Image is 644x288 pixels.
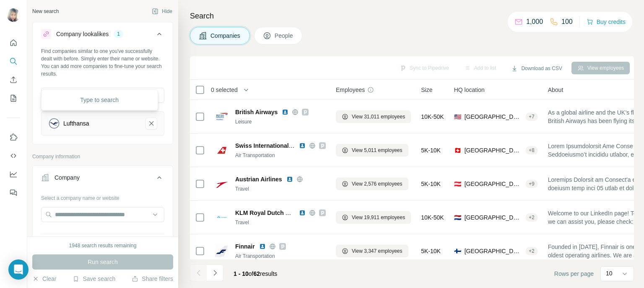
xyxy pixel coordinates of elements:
button: My lists [7,91,20,106]
p: Company information [32,153,173,160]
button: Use Surfe API [7,148,20,163]
span: [GEOGRAPHIC_DATA] [465,146,522,154]
div: Leisure [235,118,326,126]
span: View 2,576 employees [352,180,402,188]
div: Travel [235,185,326,193]
div: + 8 [525,147,538,154]
span: HQ location [454,86,485,94]
span: 🇨🇭 [454,146,461,154]
button: View 2,576 employees [336,178,408,190]
button: Save search [73,275,115,283]
span: 62 [254,270,260,277]
button: Feedback [7,185,20,200]
div: Open Intercom Messenger [8,259,29,280]
div: Lufthansa [63,119,89,128]
span: KLM Royal Dutch Airlines [235,209,307,216]
span: 🇫🇮 [454,247,461,255]
span: Size [421,86,432,94]
div: 1948 search results remaining [69,242,137,249]
button: View 19,911 employees [336,211,411,224]
div: 1 [114,30,123,38]
img: Logo of KLM Royal Dutch Airlines [215,211,229,224]
span: 🇺🇸 [454,113,461,121]
img: LinkedIn logo [286,176,293,183]
span: People [275,31,294,40]
button: Search [7,54,20,69]
h4: Search [190,10,634,22]
span: About [548,86,563,94]
span: 1 - 10 [234,270,249,277]
div: + 9 [525,180,538,188]
button: Company lookalikes1 [33,24,173,47]
span: 0 selected [211,86,238,94]
div: + 7 [525,113,538,120]
span: [GEOGRAPHIC_DATA] [465,213,522,222]
span: 🇦🇹 [454,180,461,188]
div: + 2 [525,247,538,255]
img: LinkedIn logo [299,142,306,149]
span: 10K-50K [421,113,444,121]
span: View 3,347 employees [352,247,402,255]
button: Quick start [7,35,20,50]
span: View 5,011 employees [352,147,402,154]
button: View 3,347 employees [336,245,408,257]
span: Companies [210,31,241,40]
span: [GEOGRAPHIC_DATA] [465,113,522,121]
button: Navigate to next page [207,264,223,281]
span: Austrian Airlines [235,175,282,183]
span: of [249,270,254,277]
button: Enrich CSV [7,72,20,87]
button: Dashboard [7,167,20,182]
img: LinkedIn logo [282,109,288,115]
button: Download as CSV [505,62,568,75]
div: Travel [235,219,326,226]
img: Lufthansa-logo [48,118,60,129]
div: Air Transportation [235,152,326,159]
button: View 5,011 employees [336,144,408,157]
span: results [234,270,277,277]
p: 100 [561,17,573,27]
img: LinkedIn logo [259,243,266,250]
span: British Airways [235,108,278,116]
button: Company [33,168,173,191]
span: [GEOGRAPHIC_DATA], [GEOGRAPHIC_DATA] [465,180,522,188]
button: Share filters [132,275,173,283]
div: + 2 [525,214,538,221]
span: View 19,911 employees [352,214,405,221]
span: Finnair [235,242,255,251]
button: Hide [146,5,178,18]
img: LinkedIn logo [299,209,306,216]
div: Company [55,173,80,182]
div: Company lookalikes [56,30,109,38]
button: Clear [32,275,56,283]
button: View 31,011 employees [336,110,411,123]
img: Logo of Finnair [215,244,229,258]
span: 5K-10K [421,247,441,255]
span: Swiss International Air Lines [235,142,315,149]
img: Logo of Swiss International Air Lines [215,144,229,157]
button: Use Surfe on LinkedIn [7,130,20,145]
span: View 31,011 employees [352,113,405,120]
span: Rows per page [554,270,594,278]
span: 5K-10K [421,146,441,154]
p: 10 [606,269,613,278]
div: New search [32,8,59,15]
p: 1,000 [526,17,543,27]
span: Employees [336,86,365,94]
button: Lufthansa-remove-button [145,118,157,129]
span: 🇳🇱 [454,213,461,222]
img: Avatar [7,8,20,22]
div: Find companies similar to one you've successfully dealt with before. Simply enter their name or w... [41,47,164,78]
div: Select a company name or website [41,191,164,202]
img: Logo of Austrian Airlines [215,177,229,191]
img: Logo of British Airways [215,110,229,123]
div: Type to search [43,92,156,108]
span: 5K-10K [421,180,441,188]
button: Buy credits [587,16,626,28]
span: [GEOGRAPHIC_DATA], [GEOGRAPHIC_DATA] [465,247,522,255]
div: Air Transportation [235,252,326,260]
span: 10K-50K [421,213,444,222]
